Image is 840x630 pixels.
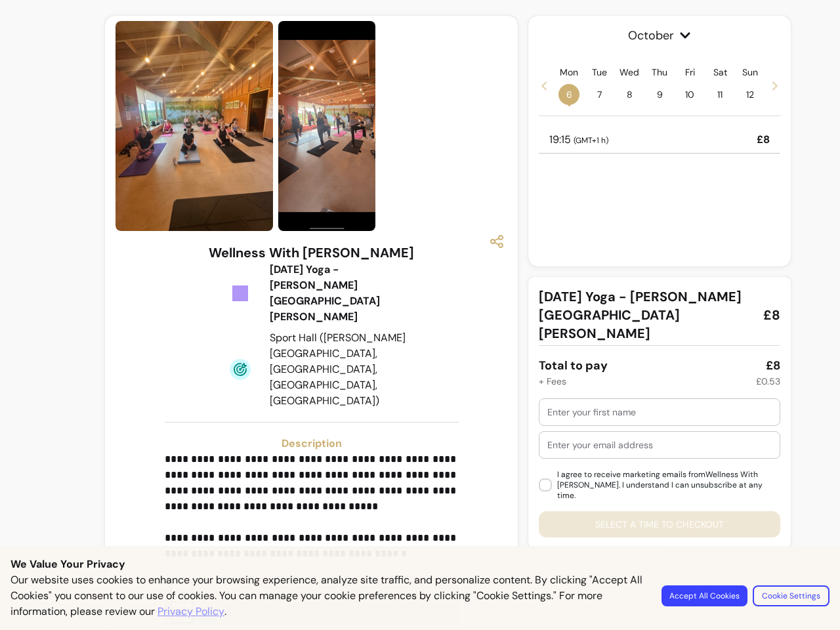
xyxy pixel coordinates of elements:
input: Enter your first name [547,406,772,419]
p: Mon [560,66,578,79]
span: ( GMT+1 h ) [574,135,608,146]
span: 9 [649,84,670,105]
button: Cookie Settings [753,585,829,606]
span: 6 [558,84,579,105]
div: [DATE] Yoga - [PERSON_NAME][GEOGRAPHIC_DATA][PERSON_NAME] [270,262,407,325]
p: We Value Your Privacy [10,556,829,572]
p: Our website uses cookies to enhance your browsing experience, analyze site traffic, and personali... [10,572,646,619]
p: Thu [652,66,667,79]
h3: Wellness With [PERSON_NAME] [209,243,414,262]
div: + Fees [539,375,566,388]
p: Sat [713,66,727,79]
span: • [568,98,571,112]
span: 8 [619,84,640,105]
img: Tickets Icon [230,283,251,304]
p: £8 [757,132,770,148]
p: Wed [619,66,639,79]
span: [DATE] Yoga - [PERSON_NAME][GEOGRAPHIC_DATA][PERSON_NAME] [539,287,753,343]
img: https://d3pz9znudhj10h.cloudfront.net/f2c471b1-bf13-483a-9fff-18ee66536664 [278,21,375,232]
div: £8 [766,356,780,375]
a: Privacy Policy [157,604,224,619]
p: Tue [592,66,607,79]
span: 7 [589,84,610,105]
div: £0.53 [756,375,780,388]
span: 12 [740,84,761,105]
input: Enter your email address [547,438,772,451]
p: 19:15 [549,132,608,148]
span: 10 [679,84,700,105]
button: Accept All Cookies [661,585,747,606]
span: 11 [709,84,730,105]
p: Sun [742,66,758,79]
span: £8 [763,306,780,324]
img: https://d3pz9znudhj10h.cloudfront.net/c74e0076-5d23-462a-b9b2-def0f7f34900 [115,21,273,231]
h3: Description [165,436,459,451]
span: October [539,26,780,45]
div: Sport Hall ([PERSON_NAME][GEOGRAPHIC_DATA], [GEOGRAPHIC_DATA], [GEOGRAPHIC_DATA], [GEOGRAPHIC_DATA]) [270,330,407,409]
p: Fri [685,66,695,79]
div: Total to pay [539,356,608,375]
